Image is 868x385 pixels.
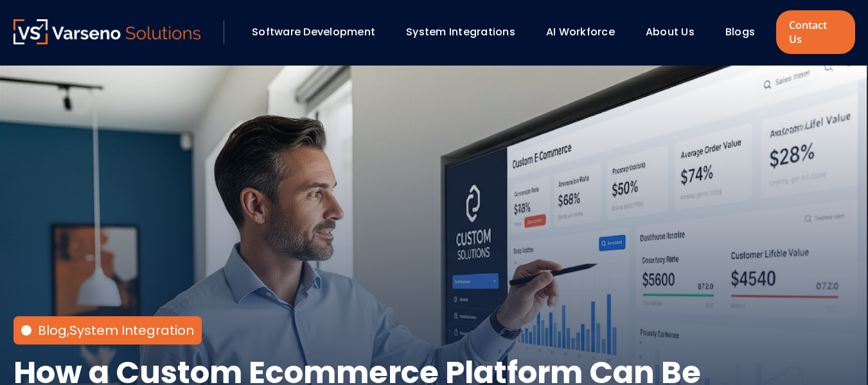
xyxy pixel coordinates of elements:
a: AI Workforce [546,24,615,39]
div: , [38,321,194,339]
a: System Integrations [406,24,515,39]
div: Software Development [245,21,393,43]
div: AI Workforce [540,21,633,43]
a: Blog [38,321,67,339]
div: About Us [639,21,713,43]
a: Blogs [725,24,755,39]
img: Varseno Solutions – Product Engineering & IT Services [13,19,201,44]
div: Blogs [719,21,773,43]
a: Contact Us [776,10,855,54]
a: Varseno Solutions – Product Engineering & IT Services [13,19,201,45]
div: System Integrations [400,21,533,43]
a: About Us [646,24,695,39]
a: Software Development [252,24,375,39]
a: System Integration [69,321,194,339]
